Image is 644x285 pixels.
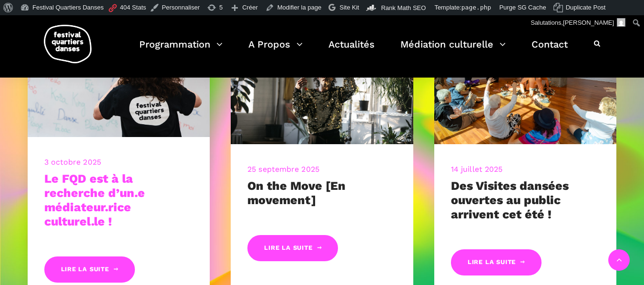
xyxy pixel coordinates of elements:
[451,179,569,221] a: Des Visites dansées ouvertes au public arrivent cet été !
[451,249,542,275] a: Lire la suite
[247,165,319,174] a: 25 septembre 2025
[44,25,92,63] img: logo-fqd-med
[44,256,135,283] a: Lire la suite
[451,165,503,174] a: 14 juillet 2025
[44,157,101,167] a: 3 octobre 2025
[381,4,426,11] span: Rank Math SEO
[231,23,413,144] img: _MG_7047
[248,36,303,64] a: A Propos
[532,36,568,64] a: Contact
[44,172,145,228] a: Le FQD est à la recherche d’un.e médiateur.rice culturel.le !
[400,36,506,64] a: Médiation culturelle
[247,235,338,261] a: Lire la suite
[247,179,346,207] a: On the Move [En movement]
[339,4,359,11] span: Site Kit
[328,36,375,64] a: Actualités
[139,36,223,64] a: Programmation
[527,15,629,30] a: Salutations,
[563,19,614,26] span: [PERSON_NAME]
[434,23,617,144] img: 20240905-9595
[461,4,491,11] span: page.php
